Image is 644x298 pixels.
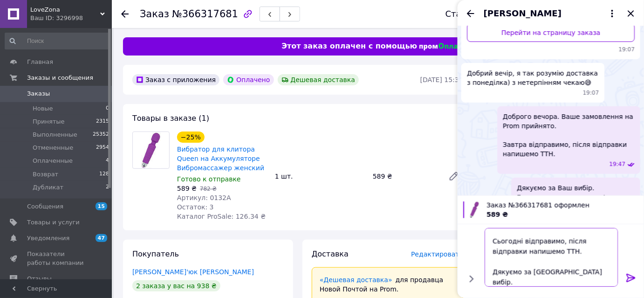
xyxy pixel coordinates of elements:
[93,131,109,139] span: 25352
[177,132,205,143] div: −25%
[99,170,109,179] span: 128
[625,8,637,19] button: Закрыть
[445,167,463,186] a: Редактировать
[486,211,508,218] span: 589 ₴
[223,74,274,85] div: Оплачено
[467,46,635,54] span: 19:07 11.10.2025
[141,132,161,168] img: Вибратор для клитора Queen на Аккумуляторе Вибромассажер женский
[369,170,441,183] div: 589 ₴
[609,160,625,168] span: 19:47 11.10.2025
[200,186,217,192] span: 782 ₴
[96,118,109,126] span: 2315
[320,276,392,284] a: «Дешевая доставка»
[33,104,53,113] span: Новые
[132,249,179,258] span: Покупатель
[420,76,463,83] time: [DATE] 15:35
[517,183,605,202] span: Дякуємо за Ваш вибір. Бажаємо гарного вечора!
[96,202,107,210] span: 15
[27,90,50,98] span: Заказы
[609,194,625,202] span: 19:47 11.10.2025
[411,250,463,258] span: Редактировать
[33,131,77,139] span: Выполненные
[271,170,369,183] div: 1 шт.
[485,228,618,287] textarea: Доброго дня. Ваше замовлення на Prom прийнято. Сьогодні відправимо, після відправки напишемо ТТН....
[121,9,129,19] div: Вернуться назад
[33,157,73,165] span: Оплаченные
[503,112,635,159] span: Доброго вечора. Ваше замовлення на Prom прийнято. Завтра відправимо, після відправки напишемо ТТН.
[27,58,53,66] span: Главная
[30,14,112,22] div: Ваш ID: 3296998
[5,33,110,49] input: Поиск
[27,275,52,283] span: Отзывы
[177,175,241,183] span: Готово к отправке
[27,202,63,211] span: Сообщения
[132,114,209,123] span: Товары в заказе (1)
[27,250,86,267] span: Показатели работы компании
[140,8,169,20] span: Заказ
[470,201,479,218] img: 2392185076_w100_h100_vibrator-dlya-klitora.jpg
[33,183,63,192] span: Дубликат
[583,89,599,97] span: 19:07 11.10.2025
[106,104,109,113] span: 0
[177,203,214,211] span: Остаток: 3
[281,41,417,52] span: Этот заказ оплачен с помощью
[96,234,107,242] span: 47
[106,183,109,192] span: 2
[27,218,80,227] span: Товары и услуги
[33,118,65,126] span: Принятые
[33,170,58,179] span: Возврат
[132,280,220,291] div: 2 заказа у вас на 938 ₴
[132,74,219,85] div: Заказ с приложения
[484,7,618,20] button: [PERSON_NAME]
[484,7,562,20] span: [PERSON_NAME]
[312,249,349,258] span: Доставка
[465,273,477,285] button: Показать кнопки
[177,213,266,220] span: Каталог ProSale: 126.34 ₴
[27,234,69,243] span: Уведомления
[278,74,359,85] div: Дешевая доставка
[172,8,238,20] span: №366317681
[177,185,197,192] span: 589 ₴
[132,268,254,276] a: [PERSON_NAME]'юк [PERSON_NAME]
[177,194,231,201] span: Артикул: 0132A
[27,74,93,82] span: Заказы и сообщения
[320,275,455,294] div: для продавца Новой Почтой на Prom.
[106,157,109,165] span: 4
[96,144,109,152] span: 2954
[486,201,638,210] span: Заказ №366317681 оформлен
[465,8,476,19] button: Назад
[467,23,635,42] a: Перейти на страницу заказа
[445,9,508,19] div: Статус заказа
[467,69,599,87] span: Добрий вечір, я так розумію доставка з понеділка) з нетерпінням чекаю😅
[30,6,100,14] span: LoveZona
[177,146,264,172] a: Вибратор для клитора Queen на Аккумуляторе Вибромассажер женский
[33,144,73,152] span: Отмененные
